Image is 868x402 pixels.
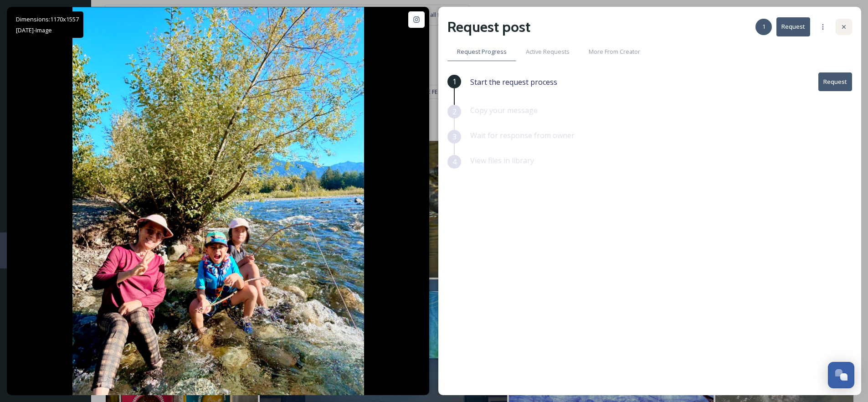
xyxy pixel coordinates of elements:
[457,47,507,56] span: Request Progress
[762,22,765,31] span: 1
[452,106,457,117] span: 2
[452,156,457,167] span: 4
[818,72,852,91] button: Request
[72,7,364,395] img: River vibes with grandkids❤️ #vedderriver #rivertherapy
[452,131,457,142] span: 3
[16,26,52,34] span: [DATE] - Image
[470,155,534,165] span: View files in library
[526,47,570,56] span: Active Requests
[447,16,530,38] h2: Request post
[16,15,79,23] span: Dimensions: 1170 x 1557
[452,76,457,87] span: 1
[470,77,557,88] span: Start the request process
[828,362,854,388] button: Open Chat
[776,17,810,36] button: Request
[589,47,640,56] span: More From Creator
[470,130,575,140] span: Wait for response from owner
[470,105,538,115] span: Copy your message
